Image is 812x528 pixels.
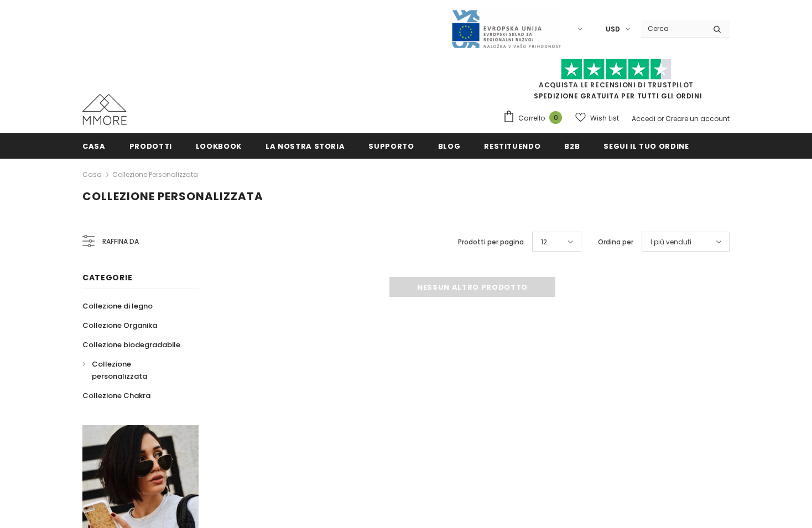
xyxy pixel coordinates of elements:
[598,237,633,248] label: Ordina per
[368,141,414,151] span: supporto
[484,141,540,151] span: Restituendo
[82,189,263,204] span: Collezione personalizzata
[657,114,664,123] span: or
[82,354,186,386] a: Collezione personalizzata
[82,296,153,316] a: Collezione di legno
[603,133,689,158] a: Segui il tuo ordine
[82,386,150,405] a: Collezione Chakra
[503,110,568,127] a: Carrello 0
[82,301,153,311] span: Collezione di legno
[575,108,619,128] a: Wish List
[82,141,106,151] span: Casa
[632,114,655,123] a: Accedi
[451,9,561,49] img: Javni Razpis
[458,237,524,248] label: Prodotti per pagina
[503,64,730,101] span: SPEDIZIONE GRATUITA PER TUTTI GLI ORDINI
[541,237,547,248] span: 12
[539,80,694,90] a: Acquista le recensioni di TrustPilot
[561,59,672,80] img: Fidati di Pilot Stars
[82,339,180,350] span: Collezione biodegradabile
[665,114,730,123] a: Creare un account
[438,133,461,158] a: Blog
[82,168,102,181] a: Casa
[266,141,345,151] span: La nostra storia
[129,133,172,158] a: Prodotti
[129,141,172,151] span: Prodotti
[82,133,106,158] a: Casa
[82,316,157,335] a: Collezione Organika
[266,133,345,158] a: La nostra storia
[650,237,691,248] span: I più venduti
[82,390,150,401] span: Collezione Chakra
[606,24,620,35] span: USD
[196,133,242,158] a: Lookbook
[102,236,139,248] span: Raffina da
[564,141,580,151] span: B2B
[590,113,619,124] span: Wish List
[484,133,540,158] a: Restituendo
[92,359,147,381] span: Collezione personalizzata
[603,141,689,151] span: Segui il tuo ordine
[518,113,545,124] span: Carrello
[82,320,157,331] span: Collezione Organika
[82,335,180,354] a: Collezione biodegradabile
[641,20,705,36] input: Search Site
[549,111,562,124] span: 0
[112,170,198,179] a: Collezione personalizzata
[82,94,127,125] img: Casi MMORE
[196,141,242,151] span: Lookbook
[82,272,132,283] span: Categorie
[438,141,461,151] span: Blog
[564,133,580,158] a: B2B
[368,133,414,158] a: supporto
[451,24,561,33] a: Javni Razpis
